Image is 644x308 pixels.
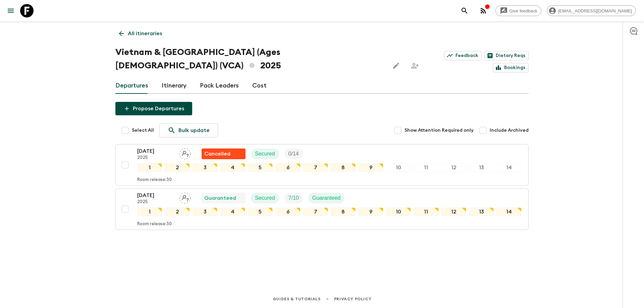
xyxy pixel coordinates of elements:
[179,150,191,156] span: Assign pack leader
[251,148,279,159] div: Secured
[288,150,299,158] p: 0 / 14
[484,51,529,60] a: Dietary Reqs
[178,126,210,134] p: Bulk update
[408,59,422,72] span: Share this itinerary
[115,78,148,94] a: Departures
[115,188,529,230] button: [DATE]2025Assign pack leaderGuaranteedSecuredTrip FillGuaranteed1234567891011121314Room release:30
[220,163,245,172] div: 4
[251,193,279,203] div: Secured
[220,207,245,216] div: 4
[284,148,303,159] div: Trip Fill
[506,8,541,13] span: Give feedback
[137,222,172,227] p: Room release: 30
[414,207,438,216] div: 11
[496,163,521,172] div: 14
[115,46,384,72] h1: Vietnam & [GEOGRAPHIC_DATA] (Ages [DEMOGRAPHIC_DATA]) (VCA) 2025
[493,63,529,72] a: Bookings
[389,59,403,72] button: Edit this itinerary
[358,163,383,172] div: 9
[312,194,341,202] p: Guaranteed
[193,163,217,172] div: 3
[115,102,192,115] button: Propose Departures
[273,295,321,303] a: Guides & Tutorials
[441,163,466,172] div: 12
[554,8,636,13] span: [EMAIL_ADDRESS][DOMAIN_NAME]
[165,207,190,216] div: 2
[458,4,471,17] button: search adventures
[303,163,328,172] div: 7
[496,207,521,216] div: 14
[331,163,356,172] div: 8
[255,150,275,158] p: Secured
[284,193,303,203] div: Trip Fill
[162,78,186,94] a: Itinerary
[547,5,636,16] div: [EMAIL_ADDRESS][DOMAIN_NAME]
[252,78,267,94] a: Cost
[469,163,494,172] div: 13
[200,78,239,94] a: Pack Leaders
[202,148,246,159] div: Flash Pack cancellation
[137,199,174,205] p: 2025
[469,207,494,216] div: 13
[414,163,438,172] div: 11
[204,194,236,202] p: Guaranteed
[128,29,162,38] p: All itineraries
[165,163,190,172] div: 2
[358,207,383,216] div: 9
[288,194,299,202] p: 7 / 10
[248,207,273,216] div: 5
[193,207,217,216] div: 3
[132,127,154,134] span: Select All
[275,163,300,172] div: 6
[137,191,174,199] p: [DATE]
[405,127,474,134] span: Show Attention Required only
[137,155,174,161] p: 2025
[137,177,172,183] p: Room release: 30
[115,27,166,40] a: All itineraries
[137,207,162,216] div: 1
[137,147,174,155] p: [DATE]
[248,163,273,172] div: 5
[115,144,529,186] button: [DATE]2025Assign pack leaderFlash Pack cancellationSecuredTrip Fill1234567891011121314Room releas...
[255,194,275,202] p: Secured
[444,51,482,60] a: Feedback
[137,163,162,172] div: 1
[490,127,529,134] span: Include Archived
[495,5,541,16] a: Give feedback
[179,194,191,200] span: Assign pack leader
[159,123,218,137] a: Bulk update
[331,207,356,216] div: 8
[275,207,300,216] div: 6
[334,295,371,303] a: Privacy Policy
[386,207,411,216] div: 10
[386,163,411,172] div: 10
[204,150,230,158] p: Cancelled
[303,207,328,216] div: 7
[4,4,17,17] button: menu
[441,207,466,216] div: 12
